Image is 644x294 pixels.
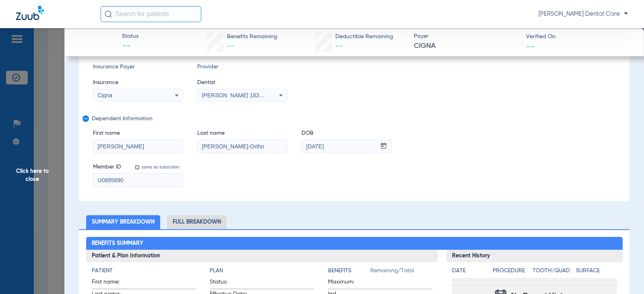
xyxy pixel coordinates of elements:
[197,129,287,138] span: Last name
[301,129,392,138] span: DOB
[92,278,131,289] span: First name:
[197,78,287,87] span: Dentist
[122,32,138,41] span: Status
[526,42,535,50] span: --
[210,267,314,275] h4: Plan
[452,267,486,278] app-breakdown-title: Date
[140,164,180,170] label: same as subscriber
[210,278,249,289] span: Status:
[167,215,227,229] li: Full Breakdown
[335,33,393,41] span: Deductible Remaining
[93,129,183,138] span: First name
[227,43,234,50] span: --
[370,267,432,278] span: Remaining/Total
[83,115,87,125] mat-icon: remove
[16,6,44,20] img: Zuub Logo
[101,6,201,22] input: Search for patients
[227,33,277,41] span: Benefits Remaining
[493,267,529,275] h4: Procedure
[539,10,628,18] span: [PERSON_NAME] Dental Care
[105,10,112,18] img: Search Icon
[93,163,121,171] span: Member ID
[493,267,529,278] app-breakdown-title: Procedure
[92,115,614,122] span: Dependent Information
[92,267,196,275] h4: Patient
[197,63,287,71] span: Provider
[93,78,183,87] span: Insurance
[122,41,138,52] span: --
[328,267,370,278] app-breakdown-title: Benefits
[526,33,631,41] span: Verified On
[328,278,367,289] span: Maximum:
[414,32,519,41] span: Payer
[93,63,183,71] span: Insurance Payer
[86,215,160,229] li: Summary Breakdown
[533,267,573,275] h4: Tooth/Quad
[446,250,622,263] h3: Recent History
[86,237,623,250] h2: Benefits Summary
[98,92,113,99] span: Cigna
[335,43,343,50] span: --
[376,140,392,153] button: Open calendar
[452,267,486,275] h4: Date
[328,267,370,275] h4: Benefits
[576,267,617,275] h4: Surface
[86,250,438,263] h3: Patient & Plan Information
[576,267,617,278] app-breakdown-title: Surface
[533,267,573,278] app-breakdown-title: Tooth/Quad
[202,92,281,99] span: [PERSON_NAME] 1831346568
[414,41,519,51] span: CIGNA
